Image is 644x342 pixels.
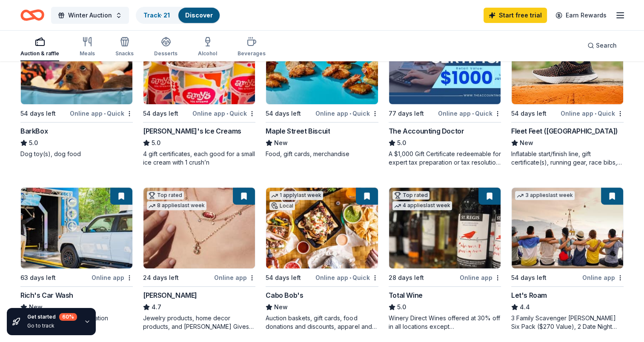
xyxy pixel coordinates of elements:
[511,290,547,300] div: Let's Roam
[20,33,59,61] button: Auction & raffle
[511,273,547,283] div: 54 days left
[582,272,624,283] div: Online app
[152,138,160,148] span: 5.0
[266,188,378,268] img: Image for Cabo Bob's
[198,33,217,61] button: Alcohol
[27,313,77,321] div: Get started
[143,23,255,167] a: Image for Amy's Ice CreamsTop rated2 applieslast week54 days leftOnline app•Quick[PERSON_NAME]'s ...
[143,108,178,119] div: 54 days left
[520,302,530,312] span: 4.4
[550,8,612,23] a: Earn Rewards
[389,187,501,331] a: Image for Total WineTop rated4 applieslast week28 days leftOnline appTotal Wine5.0Winery Direct W...
[266,314,378,331] div: Auction baskets, gift cards, food donations and discounts, apparel and promotional items
[20,150,133,158] div: Dog toy(s), dog food
[59,313,77,321] div: 60 %
[21,188,132,268] img: Image for Rich's Car Wash
[266,273,301,283] div: 54 days left
[349,110,351,117] span: •
[185,11,213,19] a: Discover
[315,108,378,119] div: Online app Quick
[511,126,618,136] div: Fleet Feet ([GEOGRAPHIC_DATA])
[136,7,220,24] button: Track· 21Discover
[266,23,378,158] a: Image for Maple Street Biscuit3 applieslast week54 days leftOnline app•QuickMaple Street BiscuitN...
[147,191,184,199] div: Top rated
[561,108,624,119] div: Online app Quick
[143,126,241,136] div: [PERSON_NAME]'s Ice Creams
[511,23,624,167] a: Image for Fleet Feet (Houston)Local54 days leftOnline app•QuickFleet Feet ([GEOGRAPHIC_DATA])NewI...
[29,138,38,148] span: 5.0
[389,23,501,167] a: Image for The Accounting DoctorTop rated23 applieslast week77 days leftOnline app•QuickThe Accoun...
[511,108,547,119] div: 54 days left
[349,274,351,281] span: •
[80,33,95,61] button: Meals
[20,273,56,283] div: 63 days left
[147,201,206,210] div: 8 applies last week
[511,150,624,167] div: Inflatable start/finish line, gift certificate(s), running gear, race bibs, coupons
[269,191,323,200] div: 1 apply last week
[581,37,624,54] button: Search
[389,314,501,331] div: Winery Direct Wines offered at 30% off in all locations except [GEOGRAPHIC_DATA], [GEOGRAPHIC_DAT...
[266,187,378,331] a: Image for Cabo Bob's1 applylast weekLocal54 days leftOnline app•QuickCabo Bob'sNewAuction baskets...
[392,191,429,199] div: Top rated
[460,272,501,283] div: Online app
[143,150,255,167] div: 4 gift certificates, each good for a small ice cream with 1 crush’n
[472,110,474,117] span: •
[596,40,617,51] span: Search
[397,138,406,148] span: 5.0
[389,188,501,268] img: Image for Total Wine
[226,110,228,117] span: •
[152,302,161,312] span: 4.7
[70,108,133,119] div: Online app Quick
[515,191,575,200] div: 3 applies last week
[274,138,288,148] span: New
[274,302,288,312] span: New
[115,50,134,57] div: Snacks
[214,272,255,283] div: Online app
[20,50,59,57] div: Auction & raffle
[238,50,266,57] div: Beverages
[389,273,424,283] div: 28 days left
[389,290,423,300] div: Total Wine
[389,150,501,167] div: A $1,000 Gift Certificate redeemable for expert tax preparation or tax resolution services—recipi...
[20,290,73,300] div: Rich's Car Wash
[389,126,464,136] div: The Accounting Doctor
[266,108,301,119] div: 54 days left
[154,50,177,57] div: Desserts
[198,50,217,57] div: Alcohol
[389,23,501,104] img: Image for The Accounting Doctor
[143,23,255,104] img: Image for Amy's Ice Creams
[20,108,56,119] div: 54 days left
[143,290,197,300] div: [PERSON_NAME]
[20,187,133,322] a: Image for Rich's Car Wash63 days leftOnline appRich's Car WashNewGift card(s), monetary donation
[68,10,112,20] span: Winter Auction
[484,8,547,23] a: Start free trial
[392,201,452,210] div: 4 applies last week
[80,50,95,57] div: Meals
[192,108,255,119] div: Online app Quick
[154,33,177,61] button: Desserts
[438,108,501,119] div: Online app Quick
[266,150,378,158] div: Food, gift cards, merchandise
[315,272,378,283] div: Online app Quick
[389,108,424,119] div: 77 days left
[143,11,170,19] a: Track· 21
[269,202,295,210] div: Local
[27,322,77,329] div: Go to track
[266,126,330,136] div: Maple Street Biscuit
[20,5,44,25] a: Home
[266,23,378,104] img: Image for Maple Street Biscuit
[266,290,303,300] div: Cabo Bob's
[21,23,132,104] img: Image for BarkBox
[92,272,133,283] div: Online app
[397,302,406,312] span: 5.0
[20,23,133,158] a: Image for BarkBoxTop rated9 applieslast week54 days leftOnline app•QuickBarkBox5.0Dog toy(s), dog...
[520,138,533,148] span: New
[143,273,179,283] div: 24 days left
[238,33,266,61] button: Beverages
[143,188,255,268] img: Image for Kendra Scott
[104,110,106,117] span: •
[20,126,48,136] div: BarkBox
[512,23,623,104] img: Image for Fleet Feet (Houston)
[51,7,129,24] button: Winter Auction
[512,188,623,268] img: Image for Let's Roam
